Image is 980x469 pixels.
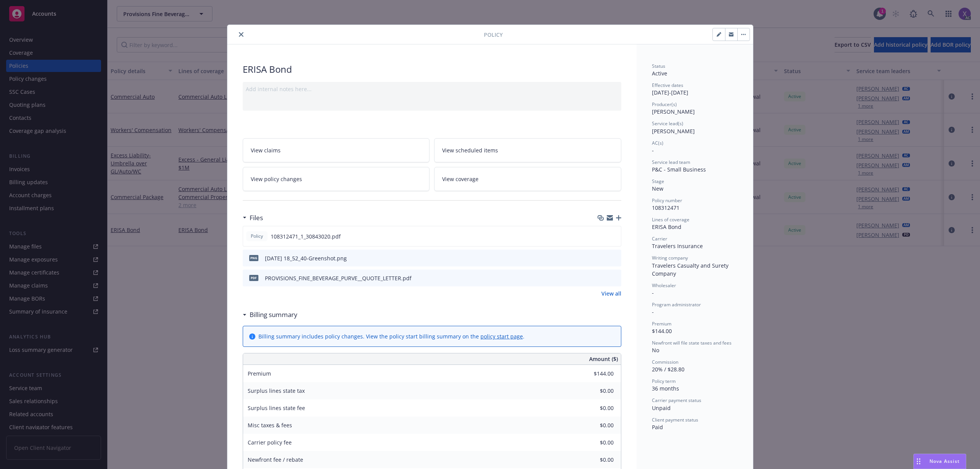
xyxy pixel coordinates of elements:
[652,417,698,423] span: Client payment status
[652,147,654,154] span: -
[434,167,621,191] a: View coverage
[568,402,618,414] input: 0.00
[480,333,523,340] a: policy start page
[652,346,659,354] span: No
[652,235,667,242] span: Carrier
[258,332,524,340] div: Billing summary includes policy changes. View the policy start billing summary on the .
[652,404,671,412] span: Unpaid
[250,310,297,320] h3: Billing summary
[652,127,695,135] span: [PERSON_NAME]
[442,175,479,183] span: View coverage
[611,274,618,282] button: preview file
[914,454,923,469] div: Drag to move
[652,159,690,165] span: Service lead team
[652,359,678,365] span: Commission
[652,82,738,96] div: [DATE] - [DATE]
[442,146,498,154] span: View scheduled items
[913,454,966,469] button: Nova Assist
[652,255,688,261] span: Writing company
[248,404,305,412] span: Surplus lines state fee
[652,366,684,373] span: 20% / $28.80
[611,232,618,240] button: preview file
[599,254,605,262] button: download file
[568,420,618,431] input: 0.00
[250,213,263,223] h3: Files
[589,355,618,363] span: Amount ($)
[652,140,663,146] span: AC(s)
[568,454,618,466] input: 0.00
[652,301,701,308] span: Program administrator
[652,197,682,204] span: Policy number
[249,275,258,281] span: pdf
[652,70,667,77] span: Active
[568,368,618,379] input: 0.00
[652,308,654,315] span: -
[601,289,621,297] a: View all
[265,274,412,282] div: PROVISIONS_FINE_BEVERAGE_PURVE__QUOTE_LETTER.pdf
[248,422,292,429] span: Misc taxes & fees
[246,85,618,93] div: Add internal notes here...
[652,204,679,211] span: 108312471
[652,216,689,223] span: Lines of coverage
[652,262,730,277] span: Travelers Casualty and Surety Company
[243,213,263,223] div: Files
[248,439,292,446] span: Carrier policy fee
[237,30,246,39] button: close
[251,146,281,154] span: View claims
[251,175,302,183] span: View policy changes
[243,310,297,320] div: Billing summary
[599,232,605,240] button: download file
[568,437,618,448] input: 0.00
[652,178,664,185] span: Stage
[248,370,271,377] span: Premium
[652,82,683,88] span: Effective dates
[568,385,618,397] input: 0.00
[652,223,681,230] span: ERISA Bond
[652,108,695,115] span: [PERSON_NAME]
[652,327,672,335] span: $144.00
[248,456,303,463] span: Newfront fee / rebate
[652,289,654,296] span: -
[265,254,347,262] div: [DATE] 18_52_40-Greenshot.png
[248,387,305,394] span: Surplus lines state tax
[243,63,621,76] div: ERISA Bond
[652,166,706,173] span: P&C - Small Business
[929,458,960,464] span: Nova Assist
[652,397,701,404] span: Carrier payment status
[652,120,683,127] span: Service lead(s)
[652,320,671,327] span: Premium
[249,255,258,261] span: png
[599,274,605,282] button: download file
[652,378,676,384] span: Policy term
[652,101,677,108] span: Producer(s)
[611,254,618,262] button: preview file
[243,138,430,162] a: View claims
[271,232,341,240] span: 108312471_1_30843020.pdf
[652,242,703,250] span: Travelers Insurance
[434,138,621,162] a: View scheduled items
[652,185,663,192] span: New
[652,63,665,69] span: Status
[652,282,676,289] span: Wholesaler
[652,423,663,431] span: Paid
[652,385,679,392] span: 36 months
[249,233,265,240] span: Policy
[484,31,503,39] span: Policy
[243,167,430,191] a: View policy changes
[652,340,732,346] span: Newfront will file state taxes and fees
